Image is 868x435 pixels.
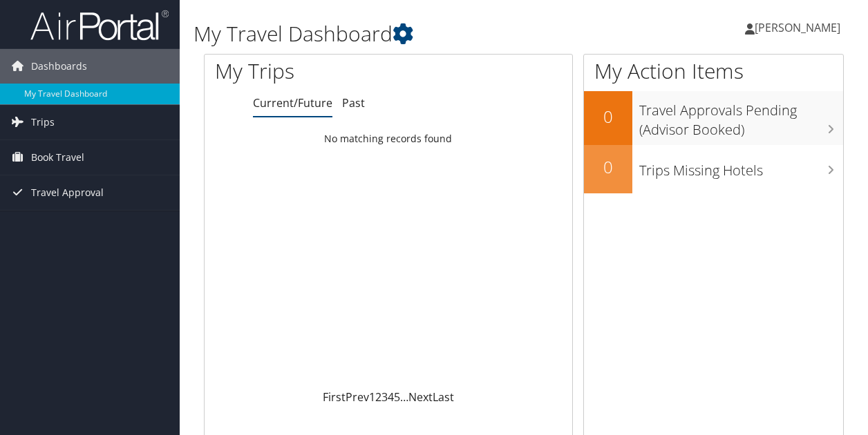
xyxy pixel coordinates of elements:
[375,389,381,405] a: 2
[745,7,854,48] a: [PERSON_NAME]
[194,19,634,48] h1: My Travel Dashboard
[433,389,454,405] a: Last
[584,105,632,128] h2: 0
[31,105,55,139] span: Trips
[346,389,369,405] a: Prev
[639,94,843,139] h3: Travel Approvals Pending (Advisor Booked)
[30,9,169,41] img: airportal-logo.png
[31,175,104,210] span: Travel Approval
[323,389,346,405] a: First
[381,389,388,405] a: 3
[394,389,400,405] a: 5
[584,155,632,179] h2: 0
[215,57,408,86] h1: My Trips
[253,95,332,110] a: Current/Future
[369,389,375,405] a: 1
[584,145,843,193] a: 0Trips Missing Hotels
[31,49,87,84] span: Dashboards
[639,154,843,180] h3: Trips Missing Hotels
[408,389,433,405] a: Next
[755,20,840,35] span: [PERSON_NAME]
[205,126,572,151] td: No matching records found
[584,91,843,144] a: 0Travel Approvals Pending (Advisor Booked)
[400,389,408,405] span: …
[584,57,843,86] h1: My Action Items
[388,389,394,405] a: 4
[342,95,365,110] a: Past
[31,140,84,175] span: Book Travel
